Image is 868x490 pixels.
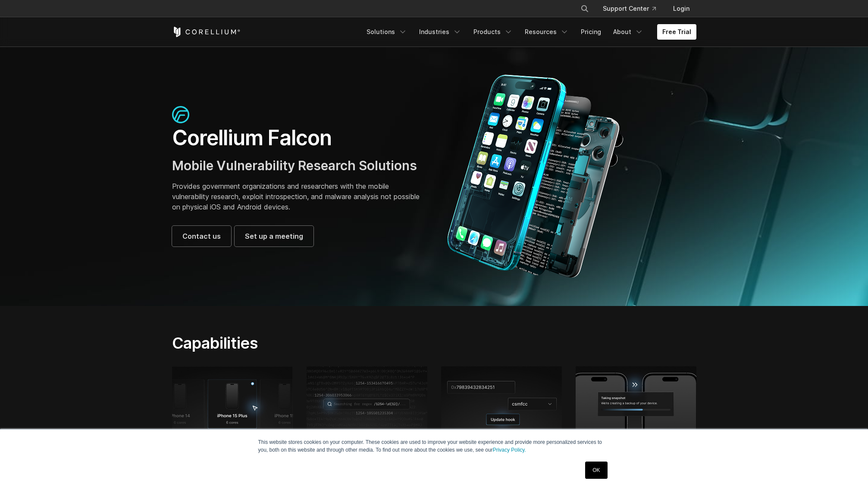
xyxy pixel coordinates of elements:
a: Privacy Policy. [493,447,526,453]
img: Process of taking snapshot and creating a backup of the iPhone virtual device. [576,366,696,441]
a: Free Trial [657,24,696,40]
a: Solutions [361,24,412,40]
a: Products [468,24,518,40]
img: Coding illustration [307,366,427,441]
div: Navigation Menu [570,1,696,16]
div: Navigation Menu [361,24,696,40]
a: OK [585,462,607,479]
span: Set up a meeting [245,231,303,241]
img: Corellium_Falcon Hero 1 [443,74,628,278]
h1: Corellium Falcon [172,125,426,151]
button: Search [577,1,592,16]
p: This website stores cookies on your computer. These cookies are used to improve your website expe... [258,438,610,454]
a: Resources [520,24,574,40]
a: About [608,24,649,40]
h2: Capabilities [172,334,516,353]
a: Support Center [596,1,663,16]
p: Provides government organizations and researchers with the mobile vulnerability research, exploit... [172,181,426,212]
a: Pricing [576,24,606,40]
a: Set up a meeting [235,226,313,247]
a: Corellium Home [172,27,241,37]
a: Contact us [172,226,231,247]
a: Login [666,1,696,16]
img: iPhone 15 Plus; 6 cores [172,366,293,441]
img: Kernel debugging, update hook [441,366,562,441]
a: Industries [414,24,467,40]
span: Mobile Vulnerability Research Solutions [172,158,417,173]
img: falcon-icon [172,106,189,123]
span: Contact us [182,231,221,241]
